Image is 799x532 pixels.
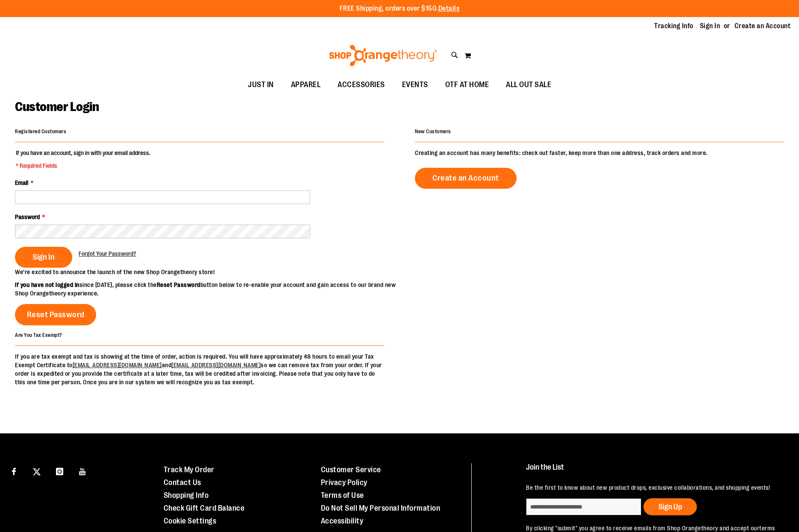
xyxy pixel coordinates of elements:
strong: Reset Password [157,281,200,288]
a: Create an Account [415,168,517,189]
span: Forgot Your Password? [79,250,136,257]
p: Be the first to know about new product drops, exclusive collaborations, and shopping events! [526,483,779,492]
a: Shopping Info [164,491,209,500]
span: OTF AT HOME [445,75,489,94]
span: APPAREL [291,75,321,94]
a: Visit our Facebook page [6,463,21,478]
a: Visit our Youtube page [75,463,90,478]
span: Create an Account [432,173,499,183]
p: We’re excited to announce the launch of the new Shop Orangetheory store! [15,268,399,276]
a: Do Not Sell My Personal Information [321,504,441,512]
span: ACCESSORIES [338,75,385,94]
a: Forgot Your Password? [79,249,136,258]
a: Details [438,5,460,12]
a: Contact Us [164,478,201,487]
a: Create an Account [734,21,791,31]
a: Visit our X page [29,463,44,478]
a: Terms of Use [321,491,364,500]
p: If you are tax exempt and tax is showing at the time of order, action is required. You will have ... [15,352,384,386]
a: Cookie Settings [164,517,217,525]
strong: Registered Customers [15,129,66,134]
img: Twitter [33,468,41,476]
p: since [DATE], please click the button below to re-enable your account and gain access to our bran... [15,281,399,298]
input: enter email [526,498,641,515]
button: Sign Up [643,498,697,515]
span: Sign In [32,252,55,262]
a: Check Gift Card Balance [164,504,245,512]
legend: If you have an account, sign in with your email address. [15,149,151,170]
a: [EMAIL_ADDRESS][DOMAIN_NAME] [171,362,261,368]
a: Accessibility [321,517,364,525]
span: Reset Password [27,310,85,319]
button: Sign In [15,247,72,268]
span: Email [15,179,28,186]
span: JUST IN [248,75,274,94]
strong: If you have not logged in [15,281,79,288]
h4: Join the List [526,463,779,479]
span: Password [15,213,40,220]
img: Shop Orangetheory [328,45,438,66]
strong: Are You Tax Exempt? [15,332,62,338]
span: Sign Up [658,503,682,511]
a: Customer Service [321,465,381,474]
span: * Required Fields [16,161,150,170]
a: Reset Password [15,304,96,325]
p: Creating an account has many benefits: check out faster, keep more than one address, track orders... [415,149,784,157]
a: Tracking Info [654,21,693,31]
p: FREE Shipping, orders over $150. [340,4,460,14]
a: Track My Order [164,465,214,474]
span: EVENTS [402,75,428,94]
span: ALL OUT SALE [506,75,551,94]
a: [EMAIL_ADDRESS][DOMAIN_NAME] [73,362,162,368]
a: Sign In [700,21,720,31]
span: Customer Login [15,99,99,114]
strong: New Customers [415,129,451,134]
a: Visit our Instagram page [52,463,67,478]
a: Privacy Policy [321,478,367,487]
